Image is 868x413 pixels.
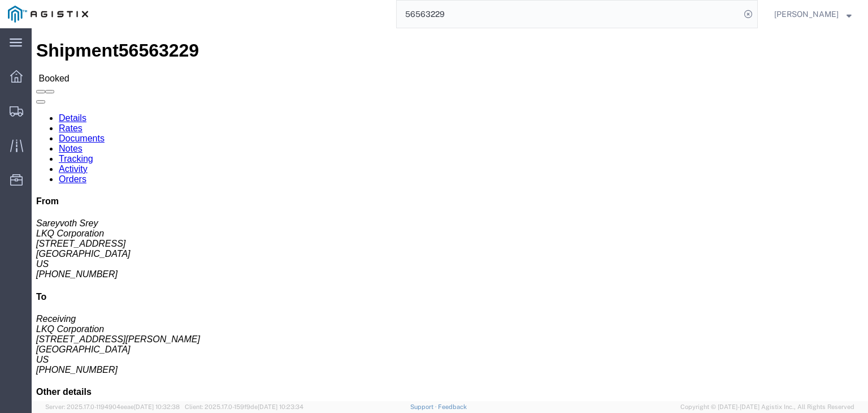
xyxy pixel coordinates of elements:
button: [PERSON_NAME] [774,7,852,21]
img: logo [8,6,88,23]
span: [DATE] 10:23:34 [258,403,303,410]
span: Copyright © [DATE]-[DATE] Agistix Inc., All Rights Reserved [680,402,854,412]
span: [DATE] 10:32:38 [134,403,180,410]
a: Support [410,403,439,410]
span: Client: 2025.17.0-159f9de [185,403,303,410]
iframe: FS Legacy Container [32,28,868,401]
span: Server: 2025.17.0-1194904eeae [45,403,180,410]
input: Search for shipment number, reference number [397,1,740,28]
a: Feedback [438,403,467,410]
span: Douglas Harris [774,8,839,20]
